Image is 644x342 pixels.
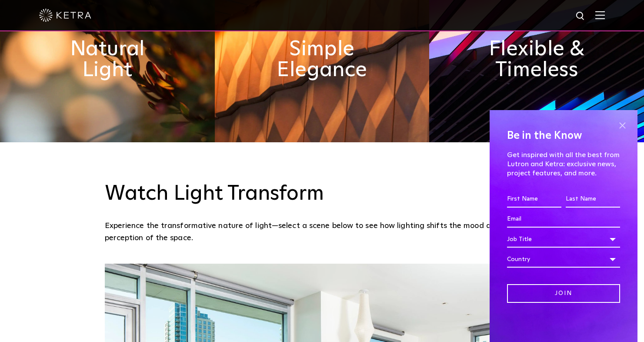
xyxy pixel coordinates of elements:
p: Get inspired with all the best from Lutron and Ketra: exclusive news, project features, and more. [507,151,620,178]
input: Join [507,284,620,303]
p: Experience the transformative nature of light—select a scene below to see how lighting shifts the... [105,220,535,245]
h3: Watch Light Transform [105,181,540,207]
input: Email [507,211,620,228]
h2: Flexible & Timeless [483,39,591,80]
div: Country [507,251,620,268]
h4: Be in the Know [507,127,620,144]
input: First Name [507,191,561,208]
img: Hamburger%20Nav.svg [595,11,605,19]
div: Job Title [507,231,620,248]
h2: Simple Elegance [268,39,376,80]
img: ketra-logo-2019-white [39,9,91,22]
h2: Natural Light [53,39,161,80]
input: Last Name [566,191,620,208]
img: search icon [575,11,586,22]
